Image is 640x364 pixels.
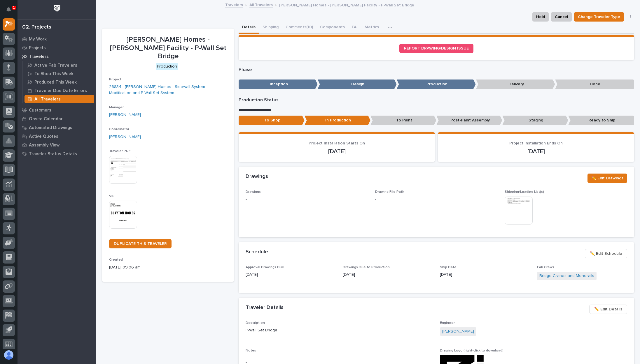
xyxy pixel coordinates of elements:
p: P-Wall Set Bridge [246,327,433,333]
span: Notes [246,349,256,352]
button: Metrics [361,22,382,34]
p: Design [318,79,397,89]
a: To Shop This Week [22,70,96,78]
a: REPORT DRAWING/DESIGN ISSUE [399,44,473,53]
a: [PERSON_NAME] [442,328,474,335]
p: All Travelers [34,97,61,102]
p: Active Quotes [29,134,58,139]
p: [DATE] [445,148,627,155]
span: Description [246,321,265,325]
a: Automated Drawings [18,123,96,132]
span: Change Traveler Type [578,13,620,20]
div: Production [156,63,178,70]
a: [PERSON_NAME] [109,134,141,140]
a: Traveler Status Details [18,149,96,158]
p: Projects [29,45,46,51]
span: REPORT DRAWING/DESIGN ISSUE [404,46,469,50]
p: Travelers [29,54,49,59]
div: 02. Projects [22,24,51,31]
span: Hold [536,13,545,20]
a: Assembly View [18,141,96,149]
h2: Drawings [246,174,268,180]
p: Production Status [239,97,634,103]
button: FAI [348,22,361,34]
p: To Shop This Week [34,71,74,77]
span: Project Installation Ends On [509,141,563,145]
p: Delivery [476,79,555,89]
button: ✏️ Edit Schedule [585,249,627,258]
span: DUPLICATE THIS TRAVELER [114,242,167,246]
button: Shipping [259,22,282,34]
span: Drawings Due to Production [343,266,390,269]
button: Cancel [551,12,572,22]
h2: Traveler Details [246,305,284,311]
a: Traveler Due Date Errors [22,86,96,95]
span: Created [109,258,123,261]
a: Travelers [18,52,96,61]
a: Travelers [225,1,243,8]
button: ✏️ Edit Drawings [587,174,627,183]
span: ✏️ Edit Drawings [591,175,623,182]
button: Hold [532,12,549,22]
span: Drawing Logo (right-click to download) [440,349,503,352]
p: [PERSON_NAME] Homes - [PERSON_NAME] Facility - P-Wall Set Bridge [109,36,227,61]
p: Traveler Due Date Errors [34,88,87,93]
p: Done [555,79,634,89]
p: Production [397,79,476,89]
p: - [246,197,368,203]
span: Ship Date [440,266,457,269]
span: Fab Crews [537,266,554,269]
button: Notifications [3,3,15,16]
span: Approval Drawings Due [246,266,284,269]
p: Active Fab Travelers [34,63,77,68]
button: users-avatar [3,349,15,361]
p: Onsite Calendar [29,116,63,122]
p: Post-Paint Assembly [436,116,502,125]
p: [DATE] [343,272,433,278]
span: Engineer [440,321,455,325]
button: Comments (10) [282,22,316,34]
p: [PERSON_NAME] Homes - [PERSON_NAME] Facility - P-Wall Set Bridge [279,1,414,8]
span: Project [109,78,121,81]
p: Phase [239,67,634,73]
img: Workspace Logo [52,3,62,14]
span: Project Installation Starts On [309,141,365,145]
p: My Work [29,37,47,42]
span: Coordinator [109,128,129,131]
a: [PERSON_NAME] [109,112,141,118]
p: Assembly View [29,143,60,148]
p: [DATE] 09:06 am [109,264,227,271]
span: Cancel [555,13,568,20]
p: Produced This Week [34,80,77,85]
button: ✏️ Edit Details [589,305,627,314]
span: ✏️ Edit Schedule [590,250,622,257]
p: Customers [29,108,51,113]
a: 26834 - [PERSON_NAME] Homes - Sidewall System Modification and P-Wall Set System [109,84,227,96]
a: Customers [18,106,96,114]
button: Details [239,22,259,34]
a: Bridge Cranes and Monorails [539,273,594,279]
span: Manager [109,106,124,109]
a: All Travelers [22,95,96,103]
a: My Work [18,35,96,43]
div: Notifications1 [7,7,15,16]
p: [DATE] [246,272,336,278]
a: Projects [18,43,96,52]
a: Produced This Week [22,78,96,86]
p: - [375,197,376,203]
h2: Schedule [246,249,268,255]
button: Change Traveler Type [574,12,624,22]
a: All Travelers [249,1,273,8]
span: VIP [109,195,115,198]
a: DUPLICATE THIS TRAVELER [109,239,172,248]
span: Traveler PDF [109,149,131,153]
a: Active Fab Travelers [22,61,96,69]
span: Drawing File Path [375,190,404,194]
p: Inception [239,79,318,89]
p: [DATE] [246,148,428,155]
a: Active Quotes [18,132,96,141]
p: Traveler Status Details [29,151,77,157]
p: To Paint [370,116,436,125]
p: Staging [502,116,568,125]
a: Onsite Calendar [18,114,96,123]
